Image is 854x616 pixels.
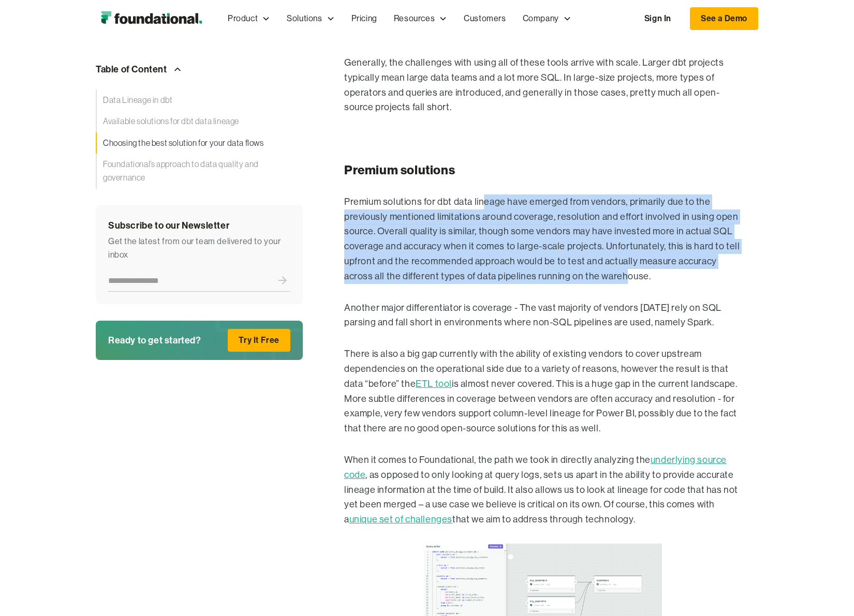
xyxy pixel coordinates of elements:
[96,132,303,154] a: Choosing the best solution for your data flows
[349,514,452,524] a: unique set of challenges
[96,89,303,111] a: Data Lineage in dbt
[108,269,290,292] form: Newsletter Form
[275,269,290,291] input: Submit
[386,2,455,36] div: Resources
[228,12,258,25] div: Product
[96,8,207,29] a: home
[219,2,278,36] div: Product
[171,63,184,76] img: Arrow
[108,333,201,348] div: Ready to get started?
[668,496,854,616] iframe: Chat Widget
[344,455,727,480] a: underlying source code
[96,62,167,77] div: Table of Content
[96,111,303,132] a: Available solutions for dbt data lineage
[523,12,559,25] div: Company
[344,163,455,177] strong: Premium solutions
[228,329,290,352] a: Try It Free
[344,55,742,115] p: Generally, the challenges with using all of these tools arrive with scale. Larger dbt projects ty...
[96,8,207,29] img: Foundational Logo
[514,2,580,36] div: Company
[344,453,742,527] p: When it comes to Foundational, the path we took in directly analyzing the , as opposed to only lo...
[634,8,682,29] a: Sign In
[394,12,435,25] div: Resources
[96,154,303,188] a: Foundational’s approach to data quality and governance
[690,7,758,30] a: See a Demo
[343,2,386,36] a: Pricing
[108,218,290,233] div: Subscribe to our Newsletter
[455,2,514,36] a: Customers
[344,131,742,146] p: ‍
[108,235,290,261] div: Get the latest from our team delivered to your inbox
[416,379,452,389] a: ETL tool
[278,2,343,36] div: Solutions
[344,347,742,436] p: There is also a big gap currently with the ability of existing vendors to cover upstream dependen...
[344,194,742,284] p: Premium solutions for dbt data lineage have emerged from vendors, primarily due to the previously...
[287,12,322,25] div: Solutions
[344,301,742,330] p: Another major differentiator is coverage - The vast majority of vendors [DATE] rely on SQL parsin...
